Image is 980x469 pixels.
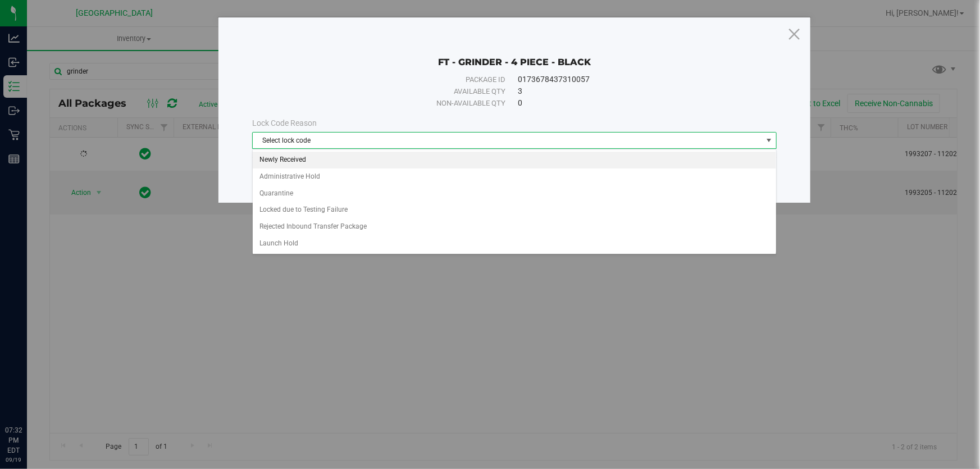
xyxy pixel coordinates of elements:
[518,97,754,109] div: 0
[252,40,777,68] div: FT - GRINDER - 4 PIECE - BLACK
[253,235,776,252] li: Launch Hold
[275,86,506,97] div: Available qty
[275,98,506,109] div: Non-available qty
[253,133,762,148] span: Select lock code
[252,119,317,128] span: Lock Code Reason
[253,218,776,235] li: Rejected Inbound Transfer Package
[253,185,776,202] li: Quarantine
[253,202,776,218] li: Locked due to Testing Failure
[762,133,776,148] span: select
[253,169,776,185] li: Administrative Hold
[253,152,776,169] li: Newly Received
[518,85,754,97] div: 3
[275,74,506,85] div: Package ID
[518,74,754,85] div: 0173678437310057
